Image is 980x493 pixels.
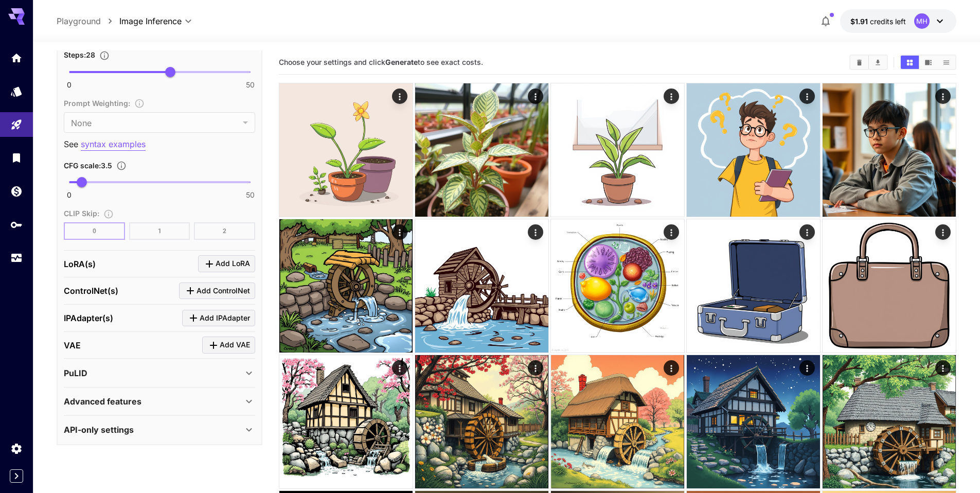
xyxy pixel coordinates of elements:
[392,224,407,240] div: Actions
[64,312,113,324] p: IPAdapter(s)
[279,219,413,353] img: Z
[198,255,255,272] button: Click to add LoRA
[119,15,182,27] span: Image Inference
[220,339,250,351] span: Add VAE
[415,355,548,488] img: Z
[64,417,255,442] div: API-only settings
[687,355,820,488] img: Z
[64,389,255,414] div: Advanced features
[850,16,906,27] div: $1.9093
[197,285,250,297] span: Add ControlNet
[415,83,548,217] img: 2Q==
[57,15,101,27] a: Playground
[64,285,118,297] p: ControlNet(s)
[64,207,255,240] div: CLIP Skip is not compatible with FLUX models.
[10,151,23,164] div: Library
[279,58,483,66] span: Choose your settings and click to see exact costs.
[528,224,543,240] div: Actions
[664,89,679,104] div: Actions
[67,80,72,90] span: 0
[849,55,888,70] div: Clear AllDownload All
[10,442,23,455] div: Settings
[10,85,23,98] div: Models
[415,219,548,353] img: 9k=
[823,355,956,488] img: 9k=
[664,224,679,240] div: Actions
[64,339,81,351] p: VAE
[179,283,255,300] button: Click to add ControlNet
[850,17,870,26] span: $1.91
[551,355,684,488] img: 2Q==
[64,395,141,408] p: Advanced features
[64,367,87,379] p: PuLID
[919,56,937,69] button: Show media in video view
[823,219,956,353] img: 9k=
[182,310,255,327] button: Click to add IPAdapter
[246,190,255,200] span: 50
[551,219,684,353] img: 9k=
[799,224,815,240] div: Actions
[551,83,684,217] img: Z
[392,360,407,376] div: Actions
[870,17,906,26] span: credits left
[687,83,820,217] img: 2Q==
[385,58,418,66] b: Generate
[10,252,23,265] div: Usage
[10,118,23,131] div: Playground
[935,360,951,376] div: Actions
[81,138,146,151] button: syntax examples
[664,360,679,376] div: Actions
[64,97,255,133] div: Prompt Weighting is not compatible with FLUX models.
[901,56,919,69] button: Show media in grid view
[869,56,887,69] button: Download All
[10,218,23,231] div: API Keys
[95,50,114,61] button: Set the number of denoising steps used to refine the image. More steps typically lead to higher q...
[57,15,119,27] nav: breadcrumb
[687,219,820,353] img: 9k=
[10,51,23,64] div: Home
[392,89,407,104] div: Actions
[246,80,255,90] span: 50
[64,161,112,170] span: CFG scale : 3.5
[64,258,96,270] p: LoRA(s)
[799,360,815,376] div: Actions
[935,224,951,240] div: Actions
[528,360,543,376] div: Actions
[64,138,255,151] p: See
[67,190,72,200] span: 0
[840,9,956,33] button: $1.9093MH
[937,56,955,69] button: Show media in list view
[202,337,255,354] button: Click to add VAE
[850,56,868,69] button: Clear All
[914,13,930,29] div: MH
[799,89,815,104] div: Actions
[528,89,543,104] div: Actions
[64,424,134,436] p: API-only settings
[10,185,23,198] div: Wallet
[64,50,95,59] span: Steps : 28
[216,257,250,270] span: Add LoRA
[279,83,413,217] img: 9k=
[64,361,255,385] div: PuLID
[112,161,131,171] button: Adjusts how closely the generated image aligns with the input prompt. A higher value enforces str...
[279,355,413,488] img: 9k=
[935,89,951,104] div: Actions
[10,469,23,483] button: Expand sidebar
[200,312,250,325] span: Add IPAdapter
[823,83,956,217] img: 2Q==
[900,55,956,70] div: Show media in grid viewShow media in video viewShow media in list view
